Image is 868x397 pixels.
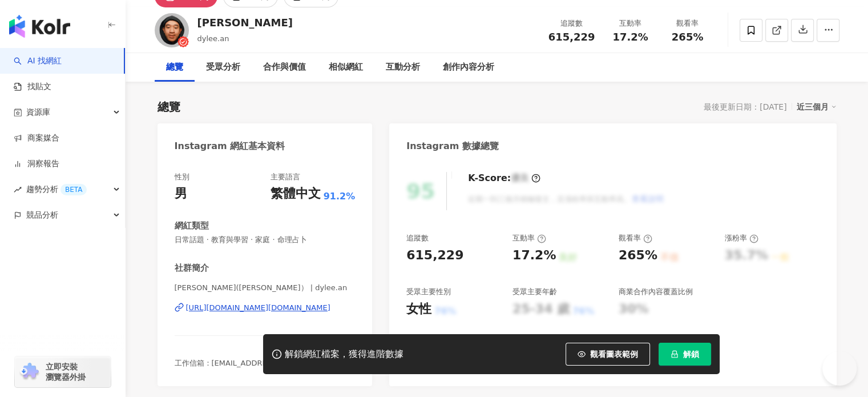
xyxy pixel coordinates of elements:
[704,102,786,111] div: 最後更新日期：[DATE]
[271,172,300,182] div: 主要語言
[406,247,463,264] div: 615,229
[548,18,595,29] div: 追蹤數
[512,287,557,297] div: 受眾主要年齡
[329,61,363,74] div: 相似網紅
[659,343,711,366] button: 解鎖
[14,133,59,144] a: 商案媒合
[175,235,356,245] span: 日常話題 · 教育與學習 · 家庭 · 命理占卜
[406,233,429,243] div: 追蹤數
[386,61,420,74] div: 互動分析
[512,233,546,243] div: 互動率
[609,18,652,29] div: 互動率
[26,177,87,202] span: 趨勢分析
[60,184,87,195] div: BETA
[666,18,709,29] div: 觀看率
[14,55,62,67] a: searchAI 找網紅
[263,61,306,74] div: 合作與價值
[285,348,403,360] div: 解鎖網紅檔案，獲得進階數據
[590,350,638,359] span: 觀看圖表範例
[14,186,22,194] span: rise
[175,140,285,153] div: Instagram 網紅基本資料
[14,81,51,93] a: 找貼文
[155,13,189,47] img: KOL Avatar
[166,61,183,74] div: 總覽
[406,300,431,318] div: 女性
[9,15,70,38] img: logo
[197,34,229,43] span: dylee.an
[175,220,209,232] div: 網紅類型
[26,99,50,125] span: 資源庫
[175,303,356,313] a: [URL][DOMAIN_NAME][DOMAIN_NAME]
[26,202,58,228] span: 競品分析
[468,172,540,185] div: K-Score :
[612,31,648,43] span: 17.2%
[175,262,209,274] div: 社群簡介
[619,287,693,297] div: 商業合作內容覆蓋比例
[175,172,189,182] div: 性別
[324,190,356,203] span: 91.2%
[175,185,187,203] div: 男
[671,350,679,358] span: lock
[46,362,86,382] span: 立即安裝 瀏覽器外掛
[443,61,494,74] div: 創作內容分析
[619,233,652,243] div: 觀看率
[566,343,650,366] button: 觀看圖表範例
[271,185,321,203] div: 繁體中文
[15,356,111,387] a: chrome extension立即安裝 瀏覽器外掛
[548,31,595,43] span: 615,229
[175,283,356,293] span: [PERSON_NAME]([PERSON_NAME]） | dylee.an
[619,247,657,264] div: 265%
[206,61,240,74] div: 受眾分析
[186,303,330,313] div: [URL][DOMAIN_NAME][DOMAIN_NAME]
[18,363,41,381] img: chrome extension
[158,99,180,115] div: 總覽
[672,31,704,43] span: 265%
[512,247,556,264] div: 17.2%
[406,287,451,297] div: 受眾主要性別
[725,233,758,243] div: 漲粉率
[14,158,59,170] a: 洞察報告
[197,15,293,30] div: [PERSON_NAME]
[797,99,837,114] div: 近三個月
[406,140,499,153] div: Instagram 數據總覽
[683,350,699,359] span: 解鎖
